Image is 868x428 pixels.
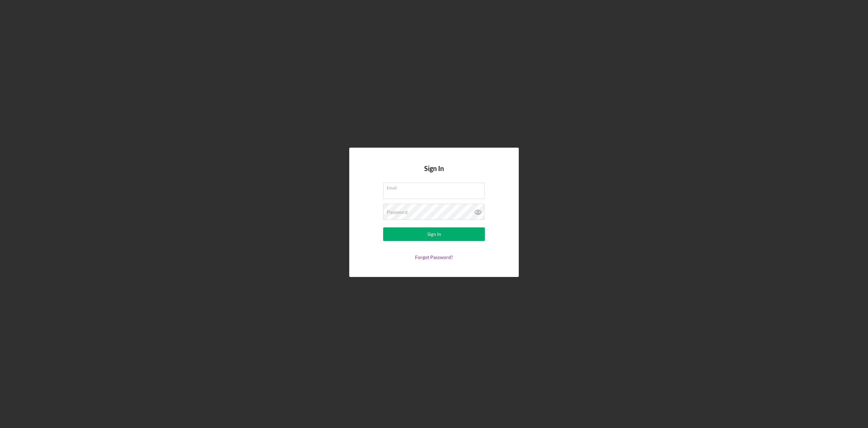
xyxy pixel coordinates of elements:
[415,254,453,260] a: Forgot Password?
[424,165,444,183] h4: Sign In
[387,183,485,190] label: Email
[387,209,408,215] label: Password
[427,227,441,241] div: Sign In
[383,227,485,241] button: Sign In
